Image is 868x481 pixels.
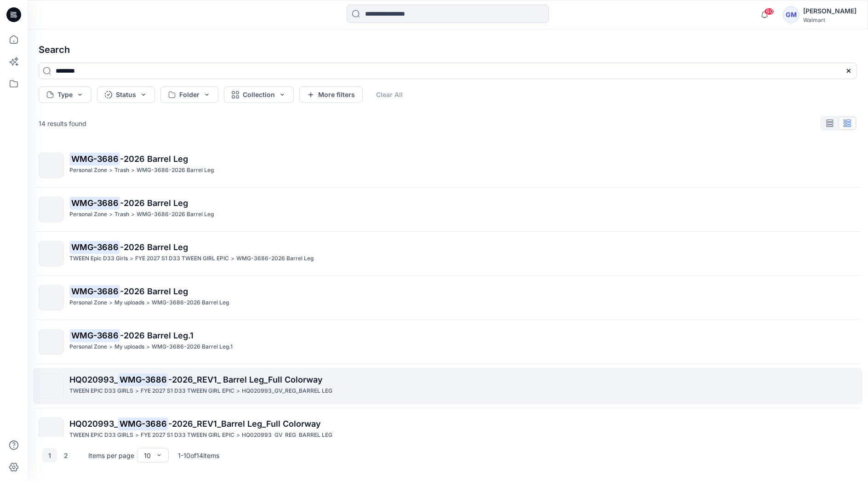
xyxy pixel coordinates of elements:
[88,451,134,460] p: Items per page
[69,254,128,263] p: TWEEN Epic D33 Girls
[242,386,332,396] p: HQ020993_GV_REG_BARREL LEG
[114,166,129,175] p: Trash
[152,298,229,308] p: WMG-3686-2026 Barrel Leg
[114,298,144,308] p: My uploads
[141,430,234,440] p: FYE 2027 S1 D33 TWEEN GIRL EPIC
[120,198,188,208] span: -2026 Barrel Leg
[160,86,218,103] button: Folder
[69,342,107,352] p: Personal Zone
[120,154,188,164] span: -2026 Barrel Leg
[69,375,118,384] span: HQ020993_
[39,119,86,128] p: 14 results found
[242,430,332,440] p: HQ020993_GV_REG_BARREL LEG
[135,254,229,263] p: FYE 2027 S1 D33 TWEEN GIRL EPIC
[69,329,120,342] mark: WMG-3686
[69,196,120,209] mark: WMG-3686
[236,254,314,263] p: WMG-3686-2026 Barrel Leg
[131,210,135,219] p: >
[69,419,118,429] span: HQ020993_
[118,373,168,386] mark: WMG-3686
[114,210,129,219] p: Trash
[236,430,240,440] p: >
[42,448,57,463] button: 1
[120,331,194,340] span: -2026 Barrel Leg.1
[168,419,321,429] span: -2026_REV1_Barrel Leg_Full Colorway
[130,254,133,263] p: >
[33,147,862,183] a: WMG-3686-2026 Barrel LegPersonal Zone>Trash>WMG-3686-2026 Barrel Leg
[97,86,155,103] button: Status
[236,386,240,396] p: >
[33,412,862,448] a: HQ020993_WMG-3686-2026_REV1_Barrel Leg_Full ColorwayTWEEN EPIC D33 GIRLS>FYE 2027 S1 D33 TWEEN GI...
[146,298,150,308] p: >
[178,451,219,460] p: 1 - 10 of 14 items
[69,240,120,253] mark: WMG-3686
[120,242,188,252] span: -2026 Barrel Leg
[69,430,133,440] p: TWEEN EPIC D33 GIRLS
[69,285,120,298] mark: WMG-3686
[33,280,862,316] a: WMG-3686-2026 Barrel LegPersonal Zone>My uploads>WMG-3686-2026 Barrel Leg
[31,37,864,63] h4: Search
[69,386,133,396] p: TWEEN EPIC D33 GIRLS
[69,298,107,308] p: Personal Zone
[69,166,107,175] p: Personal Zone
[137,210,214,219] p: WMG-3686-2026 Barrel Leg
[764,8,774,15] span: 60
[152,342,233,352] p: WMG-3686-2026 Barrel Leg.1
[33,324,862,360] a: WMG-3686-2026 Barrel Leg.1Personal Zone>My uploads>WMG-3686-2026 Barrel Leg.1
[33,191,862,228] a: WMG-3686-2026 Barrel LegPersonal Zone>Trash>WMG-3686-2026 Barrel Leg
[109,298,113,308] p: >
[299,86,363,103] button: More filters
[168,375,323,384] span: -2026_REV1_ Barrel Leg_Full Colorway
[69,152,120,165] mark: WMG-3686
[114,342,144,352] p: My uploads
[141,386,234,396] p: FYE 2027 S1 D33 TWEEN GIRL EPIC
[146,342,150,352] p: >
[109,342,113,352] p: >
[803,17,857,23] div: Walmart
[33,368,862,404] a: HQ020993_WMG-3686-2026_REV1_ Barrel Leg_Full ColorwayTWEEN EPIC D33 GIRLS>FYE 2027 S1 D33 TWEEN G...
[109,166,113,175] p: >
[131,166,135,175] p: >
[803,6,857,17] div: [PERSON_NAME]
[118,417,168,430] mark: WMG-3686
[69,210,107,219] p: Personal Zone
[231,254,234,263] p: >
[135,386,139,396] p: >
[783,6,799,23] div: GM
[39,86,91,103] button: Type
[224,86,294,103] button: Collection
[120,286,188,296] span: -2026 Barrel Leg
[144,451,151,460] div: 10
[59,448,74,463] button: 2
[109,210,113,219] p: >
[135,430,139,440] p: >
[33,235,862,272] a: WMG-3686-2026 Barrel LegTWEEN Epic D33 Girls>FYE 2027 S1 D33 TWEEN GIRL EPIC>WMG-3686-2026 Barrel...
[137,166,214,175] p: WMG-3686-2026 Barrel Leg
